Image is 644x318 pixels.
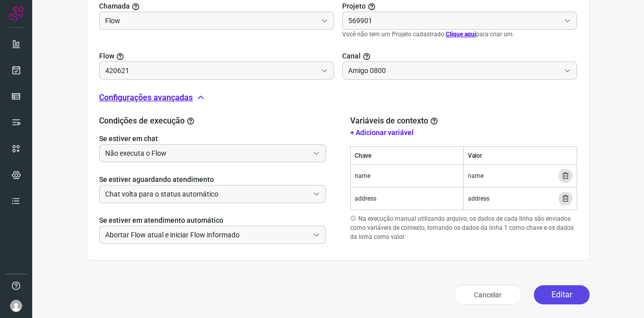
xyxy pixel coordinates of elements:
h2: Condições de execução [99,116,326,125]
input: Selecionar projeto [105,12,317,29]
th: Chave [351,147,464,165]
p: + Adicionar variável [350,128,577,138]
img: avatar-user-boy.jpg [10,300,22,312]
input: Você precisa criar/selecionar um Projeto. [105,62,317,79]
span: Projeto [342,1,366,12]
span: Canal [342,51,361,61]
h2: Variáveis de contexto [350,116,440,125]
button: Cancelar [454,285,522,305]
input: Selecionar projeto [348,12,560,29]
input: Selecione [105,145,309,162]
button: Editar [534,285,590,304]
p: Configurações avançadas [99,92,193,104]
a: Clique aqui [446,31,476,38]
th: Valor [464,147,577,165]
p: Você não tem um Projeto cadastrado. para criar um. [342,30,577,39]
td: address [351,187,464,210]
input: Selecione [105,226,309,243]
img: Logo [9,6,24,21]
p: Na execução manual utilizando arquivo, os dados de cada linha são enviados como variáveis de cont... [350,214,577,241]
span: name [468,171,484,180]
span: Chamada [99,1,130,12]
label: Se estiver em atendimento automático [99,215,326,226]
span: Flow [99,51,114,61]
span: address [468,194,490,203]
td: name [351,165,464,187]
input: Selecione um canal [348,62,560,79]
label: Se estiver em chat [99,134,326,144]
input: Selecione [105,185,309,203]
label: Se estiver aguardando atendimento [99,174,326,185]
